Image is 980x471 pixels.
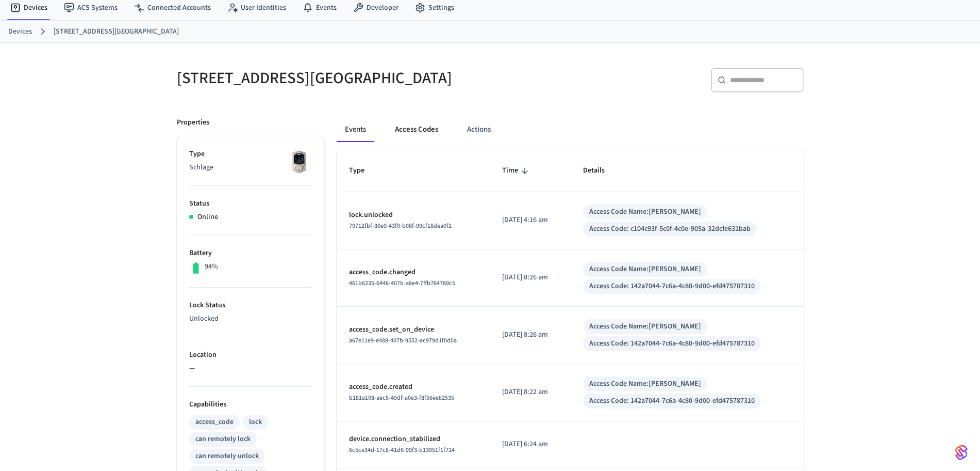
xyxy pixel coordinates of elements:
[286,149,312,175] img: Schlage Sense Smart Deadbolt with Camelot Trim, Front
[189,350,312,360] p: Location
[177,117,209,128] p: Properties
[349,336,457,345] span: a67e11e9-e488-407b-9552-ec979d1f0d0a
[349,446,455,454] span: 6c5ce34d-17c8-41d6-99f3-b13051f1f724
[349,324,477,335] p: access_code.set_on_device
[349,267,477,278] p: access_code.changed
[502,272,558,283] p: [DATE] 8:26 am
[955,444,968,461] img: SeamLogoGradient.69752ec5.svg
[387,117,446,142] button: Access Codes
[589,338,755,349] div: Access Code: 142a7044-7c6a-4c80-9d00-efd475787310
[589,396,755,406] div: Access Code: 142a7044-7c6a-4c80-9d00-efd475787310
[8,26,32,37] a: Devices
[195,417,234,428] div: access_code
[583,163,618,179] span: Details
[54,26,179,37] a: [STREET_ADDRESS][GEOGRAPHIC_DATA]
[349,382,477,392] p: access_code.created
[589,224,751,234] div: Access Code: c104c93f-5c0f-4c0e-905a-32dcfe631bab
[502,215,558,226] p: [DATE] 4:16 am
[589,281,755,292] div: Access Code: 142a7044-7c6a-4c80-9d00-efd475787310
[189,149,312,160] p: Type
[195,434,251,445] div: can remotely lock
[197,212,218,223] p: Online
[349,222,452,230] span: 79712fbf-30e9-43f0-b08f-99cf18dea0f2
[195,451,259,462] div: can remotely unlock
[502,329,558,340] p: [DATE] 8:26 am
[189,198,312,209] p: Status
[189,248,312,259] p: Battery
[589,379,701,389] div: Access Code Name: [PERSON_NAME]
[189,313,312,324] p: Unlocked
[337,117,374,142] button: Events
[189,300,312,311] p: Lock Status
[589,207,701,217] div: Access Code Name: [PERSON_NAME]
[589,321,701,332] div: Access Code Name: [PERSON_NAME]
[349,210,477,221] p: lock.unlocked
[502,387,558,398] p: [DATE] 8:22 am
[337,117,804,142] div: ant example
[502,163,531,179] span: Time
[349,394,454,402] span: b181a108-aec5-49df-a0e3-f8f56ee82535
[502,439,558,450] p: [DATE] 6:24 am
[459,117,499,142] button: Actions
[249,417,262,428] div: lock
[205,261,218,272] p: 94%
[189,162,312,173] p: Schlage
[189,363,312,374] p: —
[589,264,701,275] div: Access Code Name: [PERSON_NAME]
[349,279,455,288] span: 461b6235-6448-407b-a8e4-7ffb764789c5
[177,68,484,89] h5: [STREET_ADDRESS][GEOGRAPHIC_DATA]
[189,399,312,410] p: Capabilities
[349,434,477,445] p: device.connection_stabilized
[349,163,378,179] span: Type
